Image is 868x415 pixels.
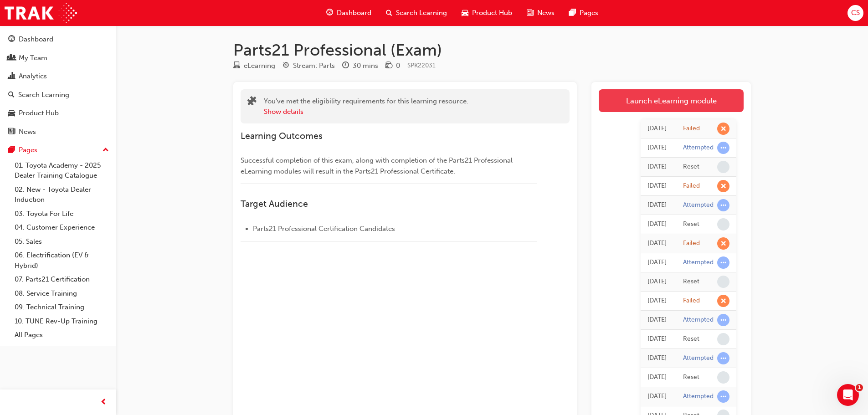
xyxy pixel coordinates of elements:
div: You've met the eligibility requirements for this learning resource. [264,96,468,117]
span: learningRecordVerb_NONE-icon [717,371,729,384]
div: Tue Aug 26 2025 10:42:23 GMT+1000 (Australian Eastern Standard Time) [647,143,669,153]
div: Price [385,60,400,72]
a: 03. Toyota For Life [11,207,113,221]
div: Stream [282,60,335,72]
div: Stream: Parts [293,61,335,71]
div: Reset [683,373,699,382]
div: Tue Mar 18 2025 11:53:10 GMT+1100 (Australian Eastern Daylight Time) [647,353,669,364]
a: 01. Toyota Academy - 2025 Dealer Training Catalogue [11,159,113,183]
div: Failed [683,182,700,190]
span: search-icon [8,91,15,99]
span: learningRecordVerb_ATTEMPT-icon [717,352,729,364]
span: people-icon [8,54,15,62]
div: Tue Aug 26 2025 10:41:07 GMT+1000 (Australian Eastern Standard Time) [647,181,669,191]
div: Tue Aug 26 2025 10:42:22 GMT+1000 (Australian Eastern Standard Time) [647,162,669,172]
a: Analytics [4,68,113,85]
div: Attempted [683,392,714,401]
div: My Team [19,53,47,63]
span: car-icon [462,7,468,19]
span: learningRecordVerb_FAIL-icon [717,123,729,135]
div: Reset [683,277,699,286]
div: Pages [19,145,37,155]
button: DashboardMy TeamAnalyticsSearch LearningProduct HubNews [4,29,113,142]
span: prev-icon [100,397,107,408]
span: learningRecordVerb_ATTEMPT-icon [717,314,729,326]
div: Attempted [683,143,714,152]
div: Failed [683,297,700,305]
a: Product Hub [4,105,113,122]
span: learningRecordVerb_NONE-icon [717,161,729,173]
div: Thu Jun 05 2025 13:04:33 GMT+1000 (Australian Eastern Standard Time) [647,238,669,249]
a: News [4,123,113,140]
span: Parts21 Professional Certification Candidates [253,225,395,233]
button: Show details [264,107,303,117]
a: search-iconSearch Learning [379,4,454,22]
div: Tue Aug 26 2025 10:50:09 GMT+1000 (Australian Eastern Standard Time) [647,123,669,134]
span: Dashboard [337,8,371,18]
span: target-icon [282,62,289,70]
a: My Team [4,50,113,67]
span: clock-icon [342,62,349,70]
span: learningResourceType_ELEARNING-icon [233,62,240,70]
a: Dashboard [4,31,113,48]
span: car-icon [8,109,15,118]
span: learningRecordVerb_ATTEMPT-icon [717,142,729,154]
span: Target Audience [241,199,308,209]
button: Pages [4,142,113,159]
span: learningRecordVerb_ATTEMPT-icon [717,199,729,211]
div: Attempted [683,201,714,210]
span: pages-icon [569,7,576,19]
div: News [19,127,36,137]
div: Tue Mar 18 2025 15:59:03 GMT+1100 (Australian Eastern Daylight Time) [647,315,669,325]
span: puzzle-icon [247,97,257,108]
a: car-iconProduct Hub [454,4,519,22]
a: guage-iconDashboard [319,4,379,22]
a: 04. Customer Experience [11,220,113,235]
div: Type [233,60,275,72]
div: Failed [683,124,700,133]
div: Product Hub [19,108,59,118]
div: Analytics [19,71,47,82]
span: up-icon [103,144,109,156]
span: Learning resource code [407,61,436,69]
div: Failed [683,239,700,248]
iframe: Intercom live chat [837,384,859,406]
div: eLearning [244,61,275,71]
span: pages-icon [8,146,15,154]
button: CS [847,5,863,21]
span: Learning Outcomes [241,131,323,141]
span: guage-icon [326,7,333,19]
span: search-icon [386,7,392,19]
span: Pages [580,8,598,18]
div: Reset [683,163,699,171]
div: Tue Mar 18 2025 11:53:10 GMT+1100 (Australian Eastern Daylight Time) [647,372,669,383]
a: 05. Sales [11,235,113,249]
span: learningRecordVerb_NONE-icon [717,218,729,231]
a: 10. TUNE Rev-Up Training [11,314,113,328]
a: 08. Service Training [11,287,113,301]
span: chart-icon [8,72,15,81]
span: CS [851,8,860,18]
span: learningRecordVerb_FAIL-icon [717,295,729,307]
div: Tue Mar 18 2025 15:59:02 GMT+1100 (Australian Eastern Daylight Time) [647,334,669,344]
span: Search Learning [396,8,447,18]
div: Tue Aug 26 2025 10:18:33 GMT+1000 (Australian Eastern Standard Time) [647,219,669,230]
div: 30 mins [353,61,378,71]
div: Search Learning [18,90,69,100]
div: Fri Apr 11 2025 11:21:53 GMT+1000 (Australian Eastern Standard Time) [647,296,669,306]
span: Successful completion of this exam, along with completion of the Parts21 Professional eLearning m... [241,156,514,175]
span: Product Hub [472,8,512,18]
div: Tue Aug 26 2025 10:18:34 GMT+1000 (Australian Eastern Standard Time) [647,200,669,210]
a: news-iconNews [519,4,562,22]
span: learningRecordVerb_FAIL-icon [717,237,729,250]
a: pages-iconPages [562,4,606,22]
div: Mon Mar 17 2025 13:07:48 GMT+1100 (Australian Eastern Daylight Time) [647,391,669,402]
a: 07. Parts21 Certification [11,272,113,287]
div: Attempted [683,354,714,363]
a: 06. Electrification (EV & Hybrid) [11,248,113,272]
img: Trak [5,3,77,23]
span: 1 [856,384,863,391]
a: All Pages [11,328,113,342]
div: Duration [342,60,378,72]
